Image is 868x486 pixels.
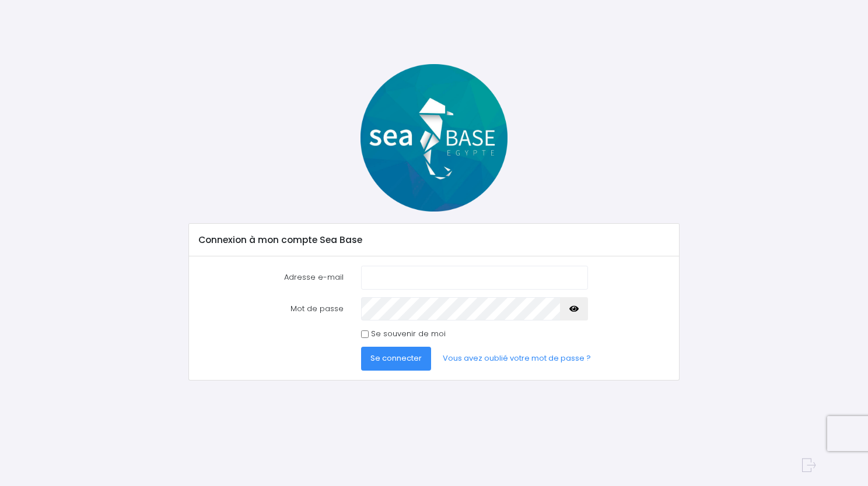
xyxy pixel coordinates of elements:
[190,266,352,289] label: Adresse e-mail
[190,297,352,321] label: Mot de passe
[189,224,679,256] div: Connexion à mon compte Sea Base
[433,347,600,370] a: Vous avez oublié votre mot de passe ?
[370,353,422,364] span: Se connecter
[361,347,431,370] button: Se connecter
[371,328,446,340] label: Se souvenir de moi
